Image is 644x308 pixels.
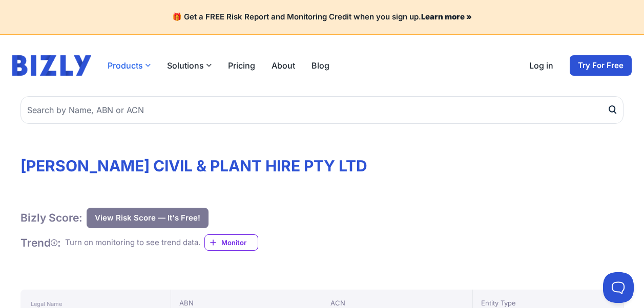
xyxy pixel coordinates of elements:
[529,59,553,72] a: Log in
[87,208,209,228] button: View Risk Score — It's Free!
[108,59,151,72] button: Products
[167,59,212,72] button: Solutions
[311,59,329,72] a: Blog
[20,157,624,175] h1: [PERSON_NAME] CIVIL & PLANT HIRE PTY LTD
[20,96,624,124] input: Search by Name, ABN or ACN
[20,236,61,250] h1: Trend :
[421,12,472,21] a: Learn more »
[272,59,295,72] a: About
[603,272,634,303] iframe: Toggle Customer Support
[330,298,464,308] div: ACN
[12,12,632,22] h4: 🎁 Get a FREE Risk Report and Monitoring Credit when you sign up.
[228,59,255,72] a: Pricing
[221,237,258,248] span: Monitor
[65,237,200,249] div: Turn on monitoring to see trend data.
[20,211,82,225] h1: Bizly Score:
[204,234,258,251] a: Monitor
[481,298,615,308] div: Entity Type
[179,298,313,308] div: ABN
[570,55,632,76] a: Try For Free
